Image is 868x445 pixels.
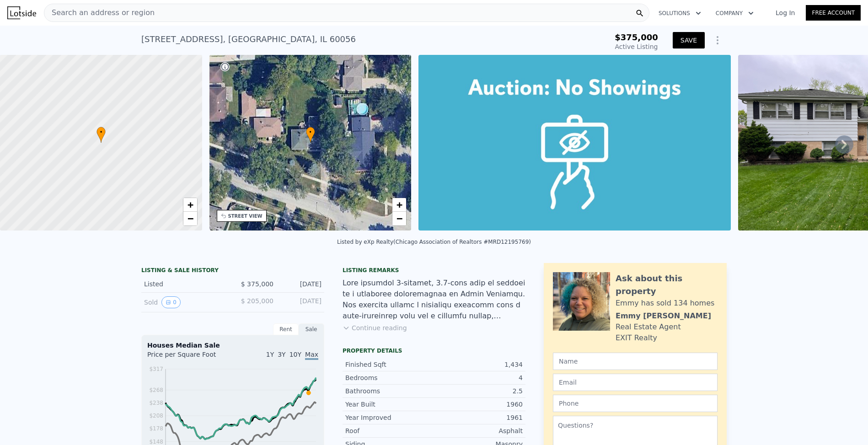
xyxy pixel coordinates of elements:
[615,32,658,42] span: $375,000
[392,212,406,225] a: Zoom out
[553,395,718,412] input: Phone
[305,351,318,360] span: Max
[345,386,434,396] div: Bathrooms
[289,351,301,358] span: 10Y
[161,296,181,308] button: View historical data
[651,5,708,21] button: Solutions
[345,400,434,409] div: Year Built
[228,213,263,220] div: STREET VIEW
[149,400,163,406] tspan: $238
[241,280,273,288] span: $ 375,000
[434,426,523,435] div: Asphalt
[187,199,193,210] span: +
[147,341,318,350] div: Houses Median Sale
[337,239,531,245] div: Listed by eXp Realty (Chicago Association of Realtors #MRD12195769)
[44,7,155,18] span: Search an address or region
[144,296,225,308] div: Sold
[392,198,406,212] a: Zoom in
[345,413,434,422] div: Year Improved
[396,213,402,224] span: −
[149,366,163,372] tspan: $317
[396,199,402,210] span: +
[266,351,274,358] span: 1Y
[708,5,761,21] button: Company
[187,213,193,224] span: −
[343,267,525,274] div: Listing remarks
[147,350,233,365] div: Price per Square Foot
[615,43,658,50] span: Active Listing
[149,425,163,432] tspan: $178
[434,386,523,396] div: 2.5
[616,322,681,332] div: Real Estate Agent
[141,267,324,276] div: LISTING & SALE HISTORY
[281,279,321,289] div: [DATE]
[345,373,434,382] div: Bedrooms
[141,33,356,46] div: [STREET_ADDRESS] , [GEOGRAPHIC_DATA] , IL 60056
[273,323,299,335] div: Rent
[616,272,718,298] div: Ask about this property
[765,8,806,17] a: Log In
[144,279,225,289] div: Listed
[345,426,434,435] div: Roof
[241,297,273,305] span: $ 205,000
[343,323,407,332] button: Continue reading
[434,400,523,409] div: 1960
[434,360,523,369] div: 1,434
[708,31,727,49] button: Show Options
[434,373,523,382] div: 4
[343,347,525,354] div: Property details
[306,127,315,143] div: •
[278,351,285,358] span: 3Y
[806,5,861,21] a: Free Account
[616,298,714,309] div: Emmy has sold 134 homes
[434,413,523,422] div: 1961
[183,212,197,225] a: Zoom out
[96,128,106,136] span: •
[553,374,718,391] input: Email
[673,32,705,48] button: SAVE
[418,55,730,231] img: Sale: 139191164 Parcel: 22985901
[343,278,525,322] div: Lore ipsumdol 3-sitamet, 3.7-cons adip el seddoei te i utlaboree doloremagnaa en Admin Veniamqu. ...
[299,323,324,335] div: Sale
[306,128,315,136] span: •
[281,296,321,308] div: [DATE]
[345,360,434,369] div: Finished Sqft
[149,413,163,419] tspan: $208
[553,353,718,370] input: Name
[616,311,711,322] div: Emmy [PERSON_NAME]
[149,439,163,445] tspan: $148
[616,332,657,343] div: EXIT Realty
[96,127,106,143] div: •
[149,387,163,393] tspan: $268
[183,198,197,212] a: Zoom in
[7,6,36,19] img: Lotside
